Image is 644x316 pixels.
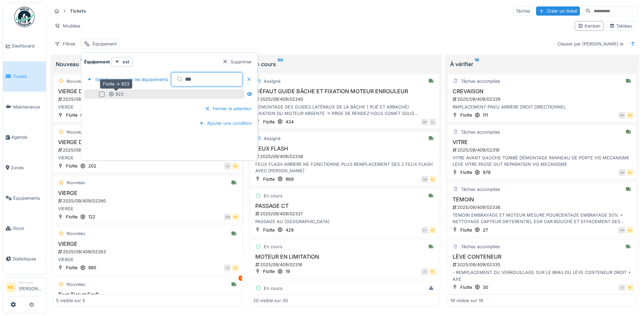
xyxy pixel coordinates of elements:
[56,297,85,304] div: 5 visible sur 5
[253,254,436,260] h3: MOTEUR EN LIMITATION
[13,225,43,232] span: Stock
[56,205,239,212] div: VIERGE
[92,41,117,47] div: Équipement
[56,104,239,110] div: VIERGE
[452,147,633,153] div: 2025/09/409/02319
[450,212,633,225] div: TEMOIN EMBRAYAGE ET MOTEUR MESURE POURCENTAGE EMBRAYAGE 50% + NETTOYAGE CAPTEUR DIFFERENTIEL EGR ...
[483,169,491,176] div: 979
[286,268,290,275] div: 19
[450,104,633,110] div: RMPLACEMENT PNEU ARRIÈRE DROIT DIRECTIONNEL
[232,163,239,170] div: ML
[450,88,633,95] h3: CREVAISON
[57,147,239,153] div: 2025/09/409/02279
[461,243,500,250] div: Tâches accomplies
[461,78,500,84] div: Tâches accomplies
[627,112,633,119] div: ML
[56,190,239,196] h3: VIERGE
[57,96,239,102] div: 2025/09/409/02331
[460,112,472,118] div: Flotte
[253,203,436,209] h3: PASSAGE CT
[56,155,239,161] div: VIERGE
[11,134,43,140] span: Agenda
[264,78,280,84] div: Assigné
[263,227,275,233] div: Flotte
[253,161,436,174] div: FEUX FLASH ARRIERE NE FONCTIONNE PLUS REMPLACEMENT DES 2 FEUX FLASH AVEC [PERSON_NAME]
[255,96,436,102] div: 2025/09/409/02340
[224,264,231,271] div: JC
[277,60,283,68] sup: 30
[460,169,472,176] div: Flotte
[202,104,255,113] div: Fermer le sélecteur
[66,112,77,118] div: Flotte
[255,153,436,160] div: 2025/09/409/02338
[461,186,500,193] div: Tâches accomplies
[461,129,500,135] div: Tâches accomplies
[84,75,171,84] div: Sélectionner parmi les équipements
[12,43,43,49] span: Dashboard
[263,176,275,182] div: Flotte
[627,284,633,291] div: ML
[263,119,275,125] div: Flotte
[52,39,78,49] div: Filtres
[286,119,294,125] div: 434
[460,284,472,291] div: Flotte
[483,227,488,233] div: 27
[483,284,488,291] div: 30
[224,214,231,220] div: GM
[19,280,43,285] div: Manager
[56,60,239,68] div: Nouveau
[67,281,85,288] div: Nouveau
[450,297,483,304] div: 19 visible sur 19
[224,163,231,170] div: JC
[88,264,96,271] div: 985
[19,280,43,295] li: [PERSON_NAME]
[67,129,85,135] div: Nouveau
[88,163,96,169] div: 202
[475,60,479,68] sup: 19
[253,60,437,68] div: En cours
[11,164,43,171] span: Zones
[429,176,436,183] div: ML
[421,227,428,234] div: CV
[239,276,243,281] div: 1
[56,139,239,145] h3: VIERGE DOUBLON
[232,264,239,271] div: ML
[84,59,110,65] strong: Équipement
[429,227,436,234] div: ML
[627,227,633,234] div: ML
[6,282,16,293] li: ML
[56,88,239,95] h3: VIERGE DOUBLON
[286,176,294,182] div: 969
[123,59,129,65] strong: est
[67,78,85,84] div: Nouveau
[450,269,633,282] div: - REMPLACEMENT DU VERROUILLAGE SUR LE BRAS DU LÈVE CONTENEUR DROIT + AXE
[13,73,43,80] span: Tickets
[286,227,294,233] div: 429
[196,119,255,128] div: Ajouter une condition
[619,169,625,176] div: GM
[109,91,124,97] div: 923
[619,112,625,119] div: MD
[13,195,43,201] span: Équipements
[56,292,239,298] h3: Test Ticket EmB
[52,21,84,31] div: Modèles
[513,6,533,16] div: Tâches
[14,7,35,27] img: Badge_color-CXgf-gQk.svg
[255,211,436,217] div: 2025/09/409/02337
[264,285,282,292] div: En cours
[421,119,428,125] div: MD
[264,193,282,199] div: En cours
[56,256,239,263] div: VIERGE
[450,196,633,203] h3: TEMOIN
[554,39,626,49] div: Classer par [PERSON_NAME] le
[88,214,95,220] div: 122
[13,104,43,110] span: Maintenance
[536,6,580,16] div: Créer un ticket
[627,169,633,176] div: ML
[57,249,239,255] div: 2025/09/409/02263
[66,214,77,220] div: Flotte
[263,268,275,275] div: Flotte
[67,230,85,237] div: Nouveau
[253,145,436,152] h3: FEUX FLASH
[450,139,633,145] h3: VITRE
